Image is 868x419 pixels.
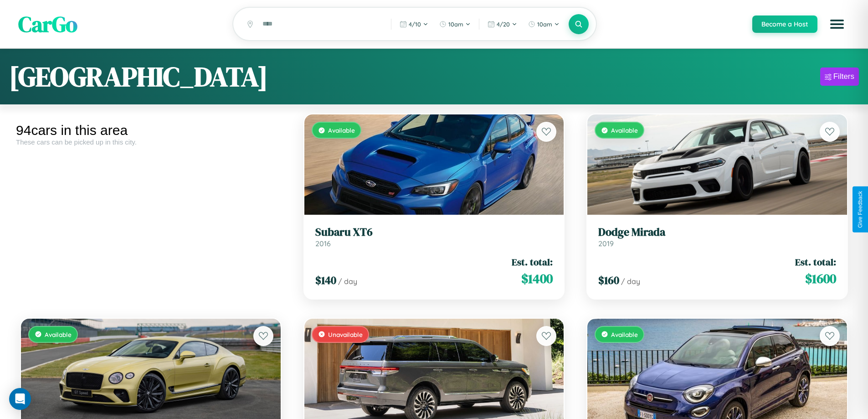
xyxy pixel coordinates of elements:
[611,331,638,338] span: Available
[524,17,564,31] button: 10am
[18,9,77,39] span: CarGo
[435,17,475,31] button: 10am
[315,273,336,288] span: $ 140
[16,123,286,138] div: 94 cars in this area
[833,72,854,81] div: Filters
[497,21,510,28] span: 4 / 20
[824,11,850,37] button: Open menu
[537,21,552,28] span: 10am
[483,17,522,31] button: 4/20
[857,191,863,228] div: Give Feedback
[611,126,638,134] span: Available
[315,226,553,239] h3: Subaru XT6
[9,58,268,95] h1: [GEOGRAPHIC_DATA]
[820,67,859,86] button: Filters
[9,388,31,410] div: Open Intercom Messenger
[598,226,836,239] h3: Dodge Mirada
[395,17,433,31] button: 4/10
[752,16,817,33] button: Become a Host
[805,269,836,288] span: $ 1600
[512,255,553,269] span: Est. total:
[328,331,363,338] span: Unavailable
[795,255,836,269] span: Est. total:
[598,239,614,248] span: 2019
[409,21,421,28] span: 4 / 10
[621,277,640,286] span: / day
[448,21,463,28] span: 10am
[16,138,286,146] div: These cars can be picked up in this city.
[598,226,836,248] a: Dodge Mirada2019
[328,126,355,134] span: Available
[598,273,619,288] span: $ 160
[45,331,72,338] span: Available
[521,269,553,288] span: $ 1400
[315,226,553,248] a: Subaru XT62016
[338,277,357,286] span: / day
[315,239,331,248] span: 2016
